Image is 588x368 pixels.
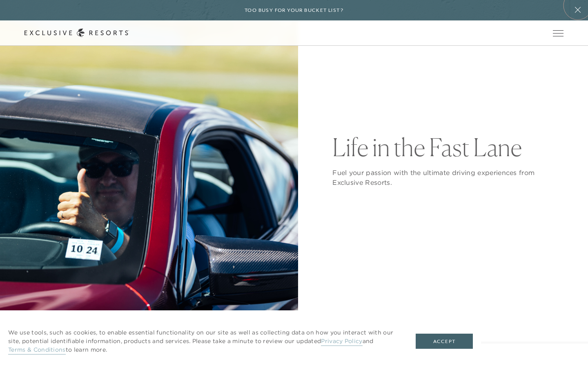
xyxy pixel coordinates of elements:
[321,337,362,346] a: Privacy Policy
[8,328,399,354] p: We use tools, such as cookies, to enable essential functionality on our site as well as collectin...
[332,135,563,159] h1: Life in the Fast Lane
[332,168,563,187] p: Fuel your passion with the ultimate driving experiences from Exclusive Resorts.
[245,7,343,14] h6: Too busy for your bucket list?
[416,334,473,349] button: Accept
[8,346,66,355] a: Terms & Conditions
[553,30,563,36] button: Open navigation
